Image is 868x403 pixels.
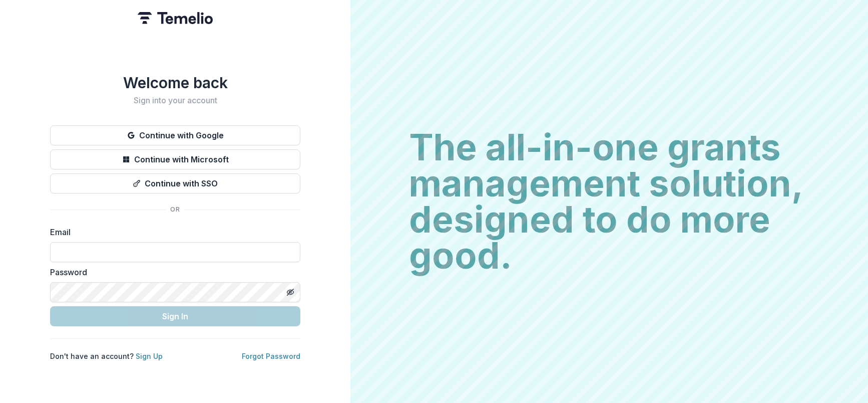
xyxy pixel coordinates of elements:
button: Toggle password visibility [282,284,298,300]
button: Continue with Google [50,125,300,145]
button: Continue with Microsoft [50,149,300,169]
a: Sign Up [136,352,163,360]
h2: Sign into your account [50,96,300,105]
label: Password [50,266,294,278]
h1: Welcome back [50,74,300,92]
label: Email [50,226,294,238]
button: Continue with SSO [50,173,300,193]
button: Sign In [50,306,300,326]
p: Don't have an account? [50,351,163,361]
img: Temelio [138,12,213,24]
a: Forgot Password [242,352,300,360]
